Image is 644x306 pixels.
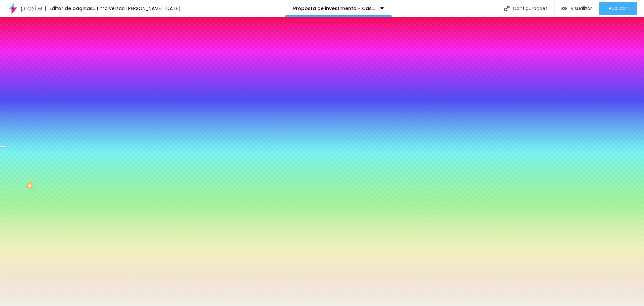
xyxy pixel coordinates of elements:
img: Ícone [504,6,509,11]
font: Publicar [609,5,627,12]
button: Visualizar [555,2,599,15]
font: Editor de páginas [49,5,93,12]
font: Visualizar [571,5,592,12]
img: view-1.svg [561,6,567,11]
font: Proposta de investimento - Casamento [293,5,391,12]
font: Configurações [513,5,548,12]
button: Publicar [599,2,637,15]
font: Última versão [PERSON_NAME] [DATE] [93,5,180,12]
